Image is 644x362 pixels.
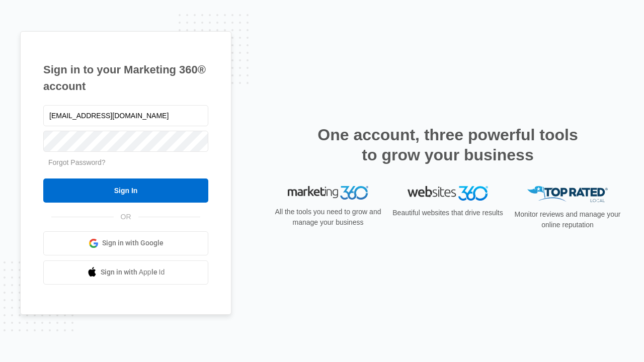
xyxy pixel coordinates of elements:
[48,158,106,166] a: Forgot Password?
[101,267,165,278] span: Sign in with Apple Id
[43,231,208,255] a: Sign in with Google
[272,207,384,228] p: All the tools you need to grow and manage your business
[114,212,138,222] span: OR
[102,238,164,248] span: Sign in with Google
[288,186,368,200] img: Marketing 360
[527,186,608,203] img: Top Rated Local
[43,105,208,126] input: Email
[43,178,208,203] input: Sign In
[511,209,624,230] p: Monitor reviews and manage your online reputation
[43,61,208,95] h1: Sign in to your Marketing 360® account
[391,208,504,218] p: Beautiful websites that drive results
[408,186,488,201] img: Websites 360
[314,125,581,165] h2: One account, three powerful tools to grow your business
[43,260,208,285] a: Sign in with Apple Id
